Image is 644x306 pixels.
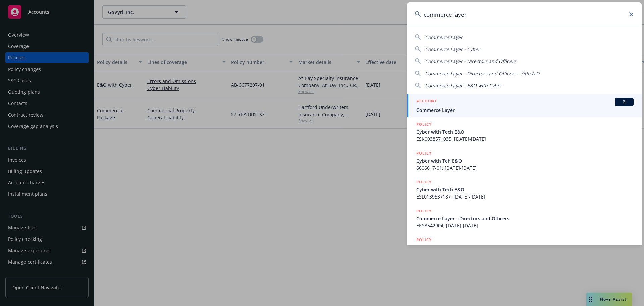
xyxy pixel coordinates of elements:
span: EKS3542904, [DATE]-[DATE] [416,222,634,229]
h5: POLICY [416,236,432,243]
a: POLICYCyber with Tech E&OESL0139537187, [DATE]-[DATE] [407,175,642,204]
h5: POLICY [416,150,432,157]
h5: ACCOUNT [416,98,437,106]
span: Cyber with Tech E&O [416,186,634,193]
a: POLICYCyber with Teh E&O6606617-01, [DATE]-[DATE] [407,146,642,175]
a: POLICYCyber with Tech E&OESK0038571035, [DATE]-[DATE] [407,117,642,146]
a: ACCOUNTBICommerce Layer [407,94,642,117]
a: POLICY$3M D&O [407,233,642,262]
span: $3M D&O [416,244,634,251]
span: ESK0038571035, [DATE]-[DATE] [416,135,634,142]
span: Commerce Layer - Directors and Officers [425,58,516,64]
a: POLICYCommerce Layer - Directors and OfficersEKS3542904, [DATE]-[DATE] [407,204,642,233]
span: BI [618,99,631,105]
input: Search... [407,2,642,27]
span: ESL0139537187, [DATE]-[DATE] [416,193,634,200]
span: Cyber with Teh E&O [416,157,634,164]
span: Commerce Layer - Directors and Officers [416,215,634,222]
h5: POLICY [416,121,432,128]
span: 6606617-01, [DATE]-[DATE] [416,164,634,171]
span: Commerce Layer [416,106,634,114]
span: Commerce Layer - Cyber [425,46,480,52]
h5: POLICY [416,208,432,214]
h5: POLICY [416,179,432,185]
span: Commerce Layer - E&O with Cyber [425,82,502,89]
span: Commerce Layer - Directors and Officers - Side A D [425,70,539,77]
span: Commerce Layer [425,34,463,40]
span: Cyber with Tech E&O [416,128,634,135]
